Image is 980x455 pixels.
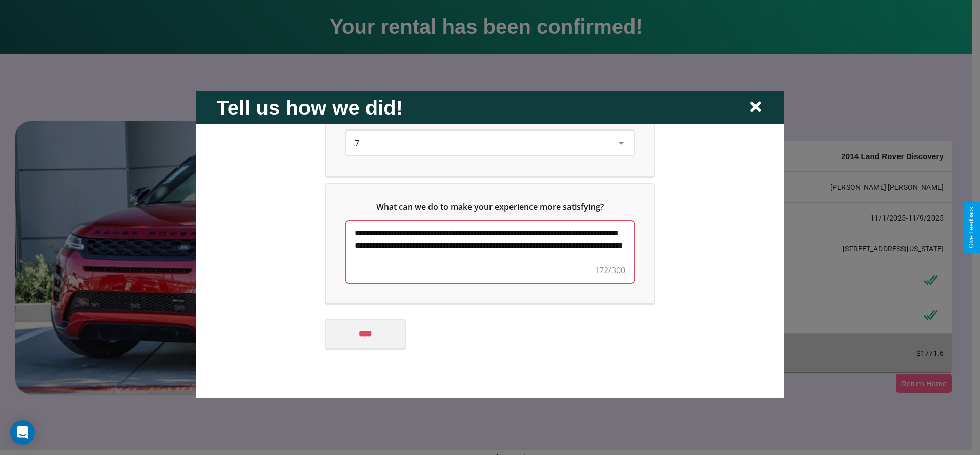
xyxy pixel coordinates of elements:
[355,137,359,148] span: 7
[376,201,604,212] span: What can we do to make your experience more satisfying?
[10,420,35,445] div: Open Intercom Messenger
[216,96,403,119] h2: Tell us how we did!
[968,207,975,248] div: Give Feedback
[595,264,625,276] div: 172/300
[326,81,654,175] div: On a scale from 0 to 10, how likely are you to recommend us to a friend or family member?
[346,130,634,155] div: On a scale from 0 to 10, how likely are you to recommend us to a friend or family member?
